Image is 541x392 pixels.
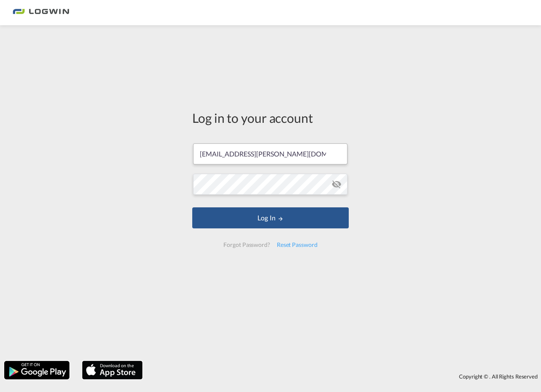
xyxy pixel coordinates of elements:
[13,3,69,22] img: bc73a0e0d8c111efacd525e4c8ad7d32.png
[192,109,349,127] div: Log in to your account
[193,143,347,164] input: Enter email/phone number
[192,207,349,228] button: LOGIN
[273,237,321,252] div: Reset Password
[81,360,143,380] img: apple.png
[220,237,273,252] div: Forgot Password?
[331,179,342,189] md-icon: icon-eye-off
[3,360,70,380] img: google.png
[147,369,541,384] div: Copyright © . All Rights Reserved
